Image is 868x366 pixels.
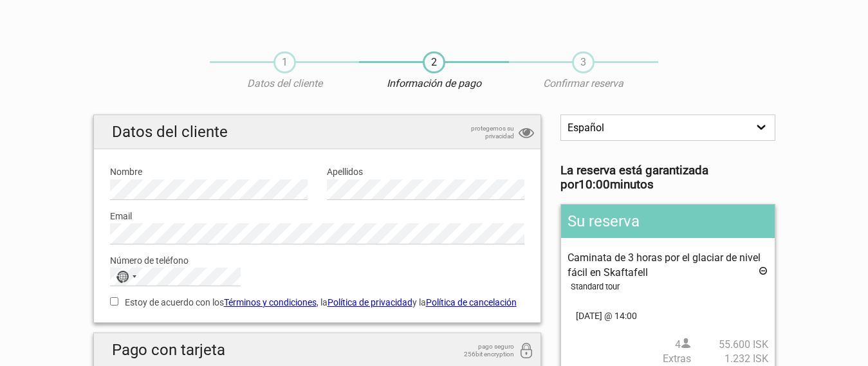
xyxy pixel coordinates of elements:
[273,51,296,73] span: 1
[450,125,514,140] span: protegemos su privacidad
[450,343,514,358] span: pago seguro 256bit encryption
[691,338,768,352] span: 55.600 ISK
[561,205,774,238] h2: Su reserva
[111,268,143,285] button: Selected country
[519,343,534,360] i: 256bit encryption
[328,297,412,307] a: Política de privacidad
[519,125,534,142] i: protección de la privacidad
[578,178,610,192] strong: 10:00
[110,209,525,223] label: Email
[571,280,768,294] div: Standard tour
[560,163,775,192] h3: La reserva está garantizada por minutos
[426,297,517,307] a: Política de cancelación
[94,115,541,149] h2: Datos del cliente
[327,165,524,179] label: Apellidos
[359,77,508,91] p: Información de pago
[423,51,445,73] span: 2
[568,252,761,278] span: Caminata de 3 horas por el glaciar de nivel fácil en Skaftafell
[224,297,317,307] a: Términos y condiciones
[210,77,359,91] p: Datos del cliente
[110,253,525,268] label: Número de teléfono
[110,295,525,309] label: Estoy de acuerdo con los , la y la
[110,165,308,179] label: Nombre
[675,338,768,352] span: 4 person(s)
[663,352,768,366] span: Extras
[572,51,595,73] span: 3
[691,352,768,366] span: 1.232 ISK
[509,77,658,91] p: Confirmar reserva
[568,309,768,323] span: [DATE] @ 14:00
